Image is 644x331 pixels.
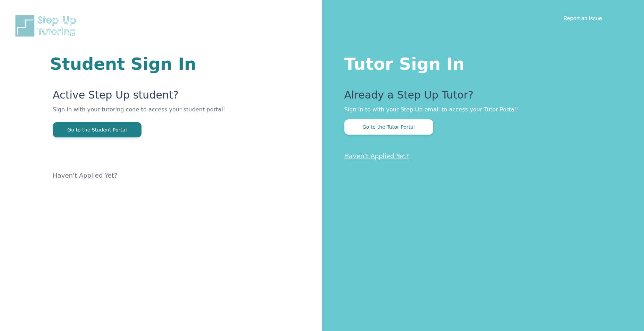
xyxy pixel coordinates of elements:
[53,172,118,179] a: Haven't Applied Yet?
[344,152,409,160] a: Haven't Applied Yet?
[53,89,239,105] p: Active Step Up student?
[50,56,239,72] h1: Student Sign In
[344,89,617,105] p: Already a Step Up Tutor?
[344,119,433,135] button: Go to the Tutor Portal
[564,15,602,22] a: Report an Issue
[14,14,80,38] img: Step Up Tutoring horizontal logo
[53,105,239,122] p: Sign in with your tutoring code to access your student portal!
[53,122,141,137] button: Go to the Student Portal
[344,124,433,130] a: Go to the Tutor Portal
[53,126,141,133] a: Go to the Student Portal
[344,53,617,72] h1: Tutor Sign In
[344,105,617,114] p: Sign in to with your Step Up email to access your Tutor Portal!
